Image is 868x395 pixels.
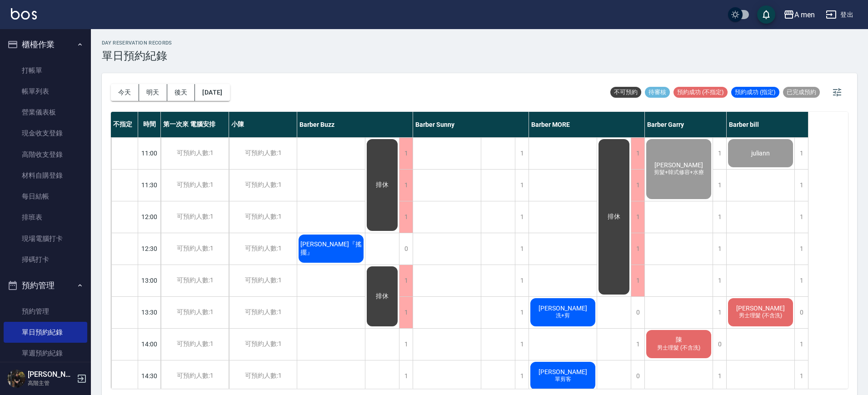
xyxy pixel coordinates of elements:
div: 11:30 [138,169,161,201]
div: 可預約人數:1 [161,201,229,233]
div: 可預約人數:1 [229,138,297,169]
div: 可預約人數:1 [229,170,297,201]
button: 登出 [822,6,857,23]
div: 可預約人數:1 [161,329,229,360]
h3: 單日預約紀錄 [102,50,172,62]
button: 預約管理 [4,274,87,297]
div: 1 [631,265,644,296]
span: 陳 [674,336,684,344]
span: 排休 [374,181,390,189]
a: 現金收支登錄 [4,123,87,144]
span: 不可預約 [610,88,641,96]
div: 1 [515,170,529,201]
div: 1 [515,233,529,265]
a: 排班表 [4,207,87,228]
span: 排休 [606,213,622,221]
div: 可預約人數:1 [161,138,229,169]
div: 0 [631,360,644,392]
p: 高階主管 [28,379,74,387]
div: 1 [794,233,808,265]
span: 剪髮+韓式修容+水療 [652,169,706,176]
div: 12:30 [138,233,161,265]
div: 1 [713,360,726,392]
span: 男士理髮 (不含洗) [655,344,702,352]
div: Barber MORE [529,112,645,137]
div: 13:30 [138,296,161,328]
span: 預約成功 (指定) [731,88,779,96]
div: 可預約人數:1 [161,360,229,392]
div: 0 [713,329,726,360]
span: [PERSON_NAME] [537,368,589,375]
span: 預約成功 (不指定) [673,88,728,96]
div: 可預約人數:1 [161,233,229,265]
div: 1 [631,233,644,265]
div: A men [794,9,815,20]
span: [PERSON_NAME]『搖擺』 [299,240,364,257]
a: 預約管理 [4,301,87,322]
div: 1 [713,265,726,296]
div: 1 [399,265,413,296]
div: 1 [515,297,529,328]
div: 可預約人數:1 [161,265,229,296]
div: 1 [515,138,529,169]
div: 可預約人數:1 [229,265,297,296]
div: Barber Sunny [413,112,529,137]
div: 1 [713,170,726,201]
button: save [757,5,775,24]
span: 排休 [374,292,390,300]
div: 1 [794,360,808,392]
div: Barber bill [727,112,808,137]
div: 1 [399,138,413,169]
div: 時間 [138,112,161,137]
div: Barber Buzz [297,112,413,137]
div: 小陳 [229,112,297,137]
div: 1 [794,201,808,233]
div: 可預約人數:1 [161,170,229,201]
span: 洗+剪 [554,312,572,320]
div: 12:00 [138,201,161,233]
div: 1 [631,138,644,169]
a: 每日結帳 [4,186,87,207]
div: 1 [794,329,808,360]
a: 高階收支登錄 [4,144,87,165]
a: 帳單列表 [4,81,87,102]
span: [PERSON_NAME] [537,305,589,312]
div: 1 [794,138,808,169]
div: 不指定 [111,112,138,137]
span: [PERSON_NAME] [653,161,705,169]
div: 可預約人數:1 [229,233,297,265]
div: 14:00 [138,328,161,360]
div: 1 [631,329,644,360]
div: 1 [713,233,726,265]
div: 1 [713,297,726,328]
div: 第一次來 電腦安排 [161,112,229,137]
div: 可預約人數:1 [161,297,229,328]
img: Person [7,370,25,388]
div: Barber Garry [645,112,727,137]
div: 可預約人數:1 [229,297,297,328]
span: 已完成預約 [783,88,820,96]
a: 營業儀表板 [4,102,87,123]
h5: [PERSON_NAME] [28,370,74,379]
div: 1 [794,170,808,201]
div: 1 [631,170,644,201]
button: A men [780,5,818,24]
a: 現場電腦打卡 [4,228,87,249]
div: 0 [399,233,413,265]
button: 今天 [111,84,139,101]
button: 櫃檯作業 [4,33,87,56]
div: 1 [515,265,529,296]
div: 0 [794,297,808,328]
div: 11:00 [138,137,161,169]
div: 1 [399,329,413,360]
a: 材料自購登錄 [4,165,87,186]
div: 1 [713,138,726,169]
div: 14:30 [138,360,161,392]
span: 待審核 [645,88,670,96]
a: 單日預約紀錄 [4,322,87,343]
h2: day Reservation records [102,40,172,46]
div: 1 [515,329,529,360]
button: [DATE] [195,84,229,101]
div: 13:00 [138,265,161,296]
div: 可預約人數:1 [229,329,297,360]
